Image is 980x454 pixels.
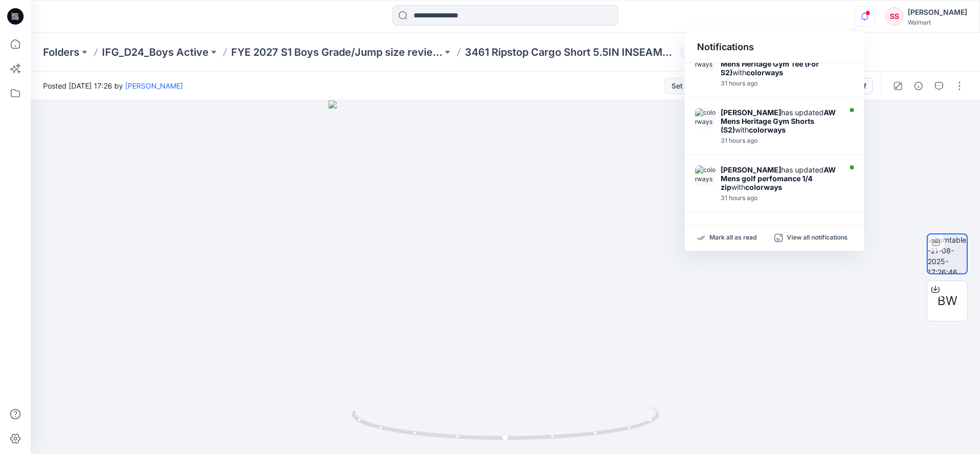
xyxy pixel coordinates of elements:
[885,7,904,26] div: SS
[676,45,727,59] button: Legacy Style
[910,78,927,94] button: Details
[721,194,839,202] div: Wednesday, August 20, 2025 13:46
[937,292,957,310] span: BW
[685,32,864,63] div: Notifications
[721,137,839,144] div: Wednesday, August 20, 2025 13:53
[721,108,836,134] strong: AW Mens Heritage Gym Shorts (S2)
[928,234,967,273] img: turntable-21-08-2025-17:26:46
[43,80,183,91] span: Posted [DATE] 17:26 by
[721,51,839,77] div: has updated with
[680,46,727,58] span: Legacy Style
[746,68,783,77] strong: colorways
[745,183,782,191] strong: colorways
[721,80,839,87] div: Wednesday, August 20, 2025 13:58
[125,81,183,90] a: [PERSON_NAME]
[695,108,716,128] img: colorways
[721,165,839,191] div: has updated with
[465,45,676,59] p: 3461 Ripstop Cargo Short 5.5IN INSEAM_(LY) ASTM_GRADING VERIFICATION
[749,125,786,134] strong: colorways
[43,45,79,59] a: Folders
[908,6,967,18] div: [PERSON_NAME]
[787,233,848,243] p: View all notifications
[721,108,781,117] strong: [PERSON_NAME]
[102,45,209,59] a: IFG_D24_Boys Active
[721,165,836,191] strong: AW Mens golf perfomance 1/4 zip
[721,108,839,134] div: has updated with
[695,165,716,186] img: colorways
[709,233,757,243] p: Mark all as read
[721,165,781,174] strong: [PERSON_NAME]
[721,51,836,77] strong: AW Mens Heritage Gym Tee (For S2)
[908,18,967,26] div: Walmart
[231,45,442,59] a: FYE 2027 S1 Boys Grade/Jump size review - ASTM grades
